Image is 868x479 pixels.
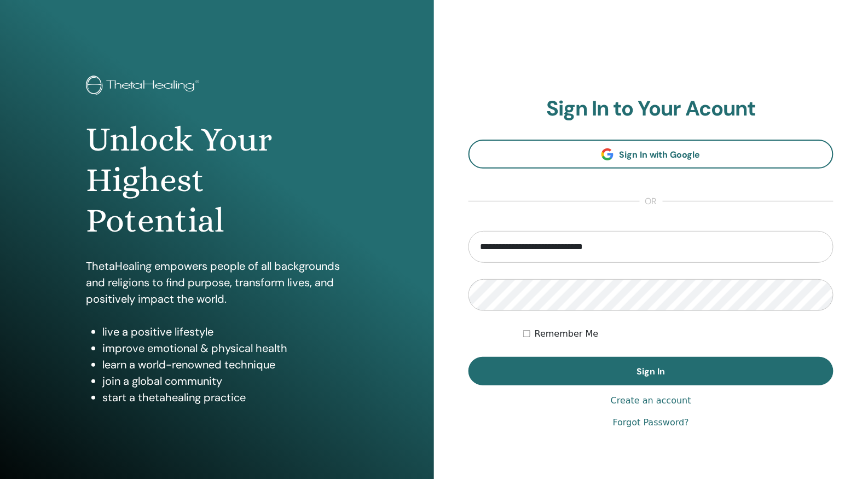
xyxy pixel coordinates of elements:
a: Create an account [611,394,691,407]
div: Keep me authenticated indefinitely or until I manually logout [523,327,834,341]
a: Sign In with Google [468,140,834,169]
p: ThetaHealing empowers people of all backgrounds and religions to find purpose, transform lives, a... [86,258,348,307]
li: start a thetahealing practice [102,389,348,406]
span: Sign In [637,366,666,377]
span: or [640,195,663,208]
button: Sign In [468,357,834,385]
li: improve emotional & physical health [102,340,348,356]
a: Forgot Password? [613,416,689,429]
li: learn a world-renowned technique [102,356,348,373]
h1: Unlock Your Highest Potential [86,119,348,241]
li: join a global community [102,373,348,389]
label: Remember Me [535,327,599,341]
span: Sign In with Google [619,149,701,160]
li: live a positive lifestyle [102,324,348,340]
h2: Sign In to Your Acount [468,96,834,122]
